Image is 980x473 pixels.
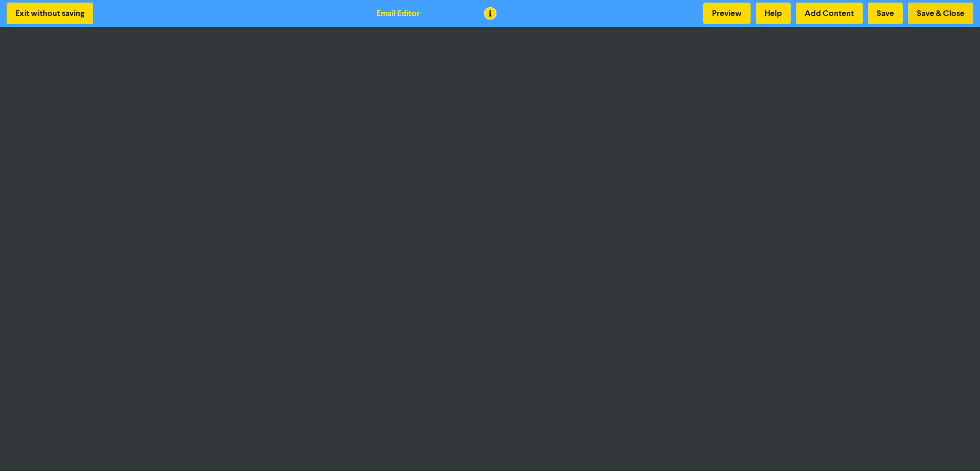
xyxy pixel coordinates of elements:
button: Exit without saving [7,3,93,24]
div: Email Editor [377,7,420,20]
button: Preview [703,3,751,24]
button: Save & Close [908,3,973,24]
button: Save [868,3,903,24]
button: Add Content [796,3,863,24]
button: Help [756,3,791,24]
